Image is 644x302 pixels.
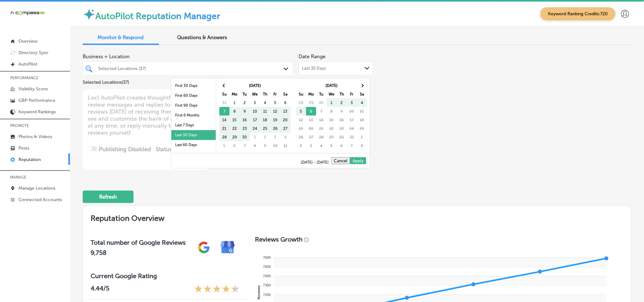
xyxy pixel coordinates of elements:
h3: Total number of Google Reviews [91,239,186,246]
td: 29 [306,98,316,107]
span: Monitor & Respond [98,34,144,40]
li: First 60 Days [171,91,216,101]
p: 4.44 /5 [91,284,109,294]
td: 1 [250,133,260,141]
p: Posts [18,145,29,151]
td: 4 [357,98,367,107]
p: Visibility Score [18,86,48,92]
td: 1 [230,98,240,107]
li: First 90 Days [171,101,216,110]
img: 660ab0bf-5cc7-4cb8-ba1c-48b5ae0f18e60NCTV_CLogo_TV_Black_-500x88.png [10,10,45,16]
td: 19 [296,124,306,133]
td: 7 [316,107,326,116]
h3: Reviews Growth [255,235,303,243]
td: 5 [326,141,337,150]
img: e7ababfa220611ac49bdb491a11684a6.png [216,235,240,259]
td: 10 [270,141,280,150]
td: 8 [250,141,260,150]
td: 7 [219,107,230,116]
td: 15 [326,116,337,124]
td: 15 [230,116,240,124]
td: 3 [306,141,316,150]
td: 24 [347,124,357,133]
td: 25 [357,124,367,133]
td: 30 [316,98,326,107]
td: 12 [270,107,280,116]
td: 2 [337,98,347,107]
label: AutoPilot Reputation Manager [95,11,220,21]
td: 13 [306,116,316,124]
td: 5 [219,141,230,150]
td: 26 [296,133,306,141]
td: 31 [347,133,357,141]
td: 2 [240,98,250,107]
li: Last 90 Days [171,150,216,160]
th: Su [296,90,306,98]
td: 17 [347,116,357,124]
td: 22 [230,124,240,133]
td: 17 [250,116,260,124]
td: 5 [296,107,306,116]
td: 16 [337,116,347,124]
td: 4 [280,133,291,141]
td: 18 [357,116,367,124]
td: 18 [260,116,270,124]
td: 29 [326,133,337,141]
li: First 6 Months [171,110,216,120]
td: 4 [316,141,326,150]
td: 27 [280,124,291,133]
th: We [326,90,337,98]
td: 10 [347,107,357,116]
td: 19 [270,116,280,124]
td: 30 [240,133,250,141]
th: Mo [230,90,240,98]
td: 11 [357,107,367,116]
div: Selected Locations (37) [98,66,284,71]
td: 10 [250,107,260,116]
span: Questions & Answers [177,34,227,40]
td: 6 [306,107,316,116]
th: Mo [306,90,316,98]
td: 5 [270,98,280,107]
td: 28 [296,98,306,107]
p: Manage Locations [18,186,55,191]
td: 16 [240,116,250,124]
td: 7 [240,141,250,150]
th: [DATE] [306,81,357,90]
td: 3 [270,133,280,141]
button: Cancel [331,157,350,164]
span: Business + Location [83,53,293,60]
td: 28 [316,133,326,141]
td: 6 [280,98,291,107]
button: Apply [350,157,366,164]
img: gPZS+5FD6qPJAAAAABJRU5ErkJggg== [192,235,216,259]
td: 23 [337,124,347,133]
p: GBP Performance [18,98,55,103]
tspan: 7200 [263,293,271,297]
td: 11 [260,107,270,116]
th: Th [260,90,270,98]
td: 21 [316,124,326,133]
td: 20 [280,116,291,124]
th: Tu [316,90,326,98]
td: 24 [250,124,260,133]
th: [DATE] [230,81,280,90]
td: 27 [306,133,316,141]
tspan: 7600 [263,256,271,260]
td: 3 [347,98,357,107]
td: 2 [296,141,306,150]
li: Last 7 Days [171,120,216,130]
p: AutoPilot [18,61,38,67]
td: 1 [326,98,337,107]
td: 30 [337,133,347,141]
button: Refresh [83,191,134,203]
td: 9 [337,107,347,116]
text: Reviews [257,285,261,299]
tspan: 7500 [263,265,271,269]
p: Directory Sync [18,50,49,55]
td: 12 [296,116,306,124]
th: Sa [357,90,367,98]
td: 11 [280,141,291,150]
tspan: 7300 [263,284,271,287]
span: Keyword Ranking Credits: 720 [540,7,615,20]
